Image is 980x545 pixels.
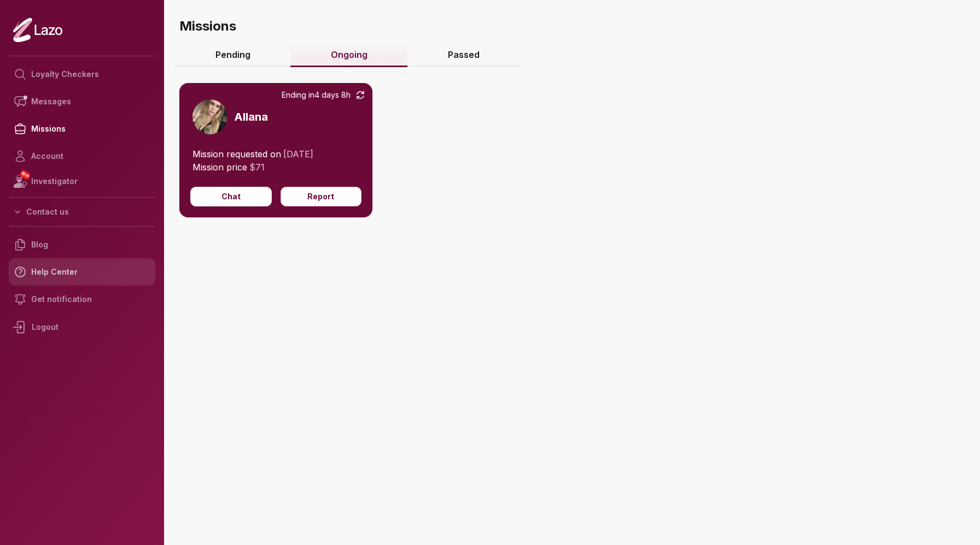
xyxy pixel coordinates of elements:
[9,61,155,88] a: Loyalty Checkers
[234,109,268,125] h3: Allana
[19,169,31,180] span: NEW
[9,258,155,286] a: Help Center
[9,115,155,143] a: Missions
[9,88,155,115] a: Messages
[407,44,520,67] a: Passed
[9,286,155,313] a: Get notification
[192,99,227,134] img: 345961d8-fe8f-4b09-90f6-0b2e761ce34b
[281,187,362,206] button: Report
[9,143,155,170] a: Account
[282,90,351,100] span: Ending in 4 days 8h
[249,162,265,173] span: $ 71
[290,44,407,67] a: Ongoing
[9,170,155,193] a: NEWInvestigator
[175,44,290,67] a: Pending
[283,149,313,159] span: [DATE]
[190,187,272,206] button: Chat
[9,202,155,222] button: Contact us
[192,162,247,173] span: Mission price
[9,231,155,258] a: Blog
[192,149,281,159] span: Mission requested on
[9,313,155,341] div: Logout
